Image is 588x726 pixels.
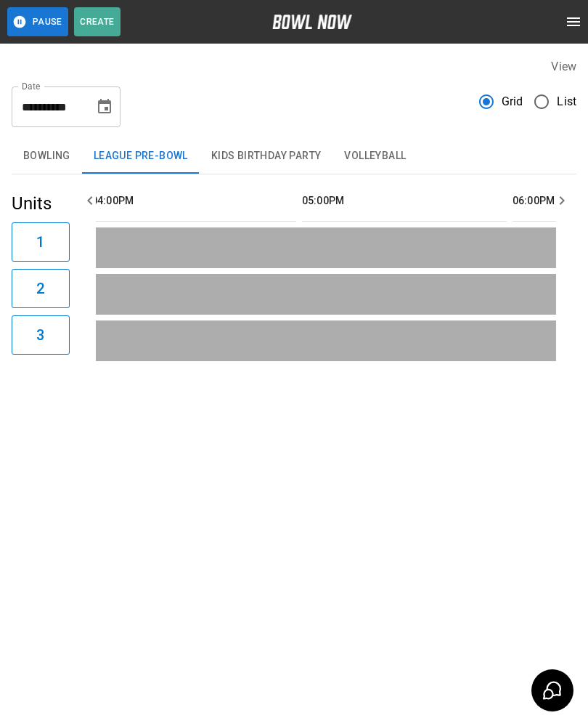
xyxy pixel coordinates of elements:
[12,222,70,262] button: 1
[12,139,576,174] div: inventory tabs
[502,93,523,110] span: Grid
[551,60,576,73] label: View
[36,323,44,347] h6: 3
[12,139,82,174] button: Bowling
[332,139,417,174] button: Volleyball
[82,139,200,174] button: League Pre-Bowl
[36,230,44,254] h6: 1
[200,139,333,174] button: Kids Birthday Party
[74,7,121,36] button: Create
[36,277,44,300] h6: 2
[557,93,576,110] span: List
[7,7,68,36] button: Pause
[272,15,352,29] img: logo
[12,269,70,308] button: 2
[12,192,70,215] h5: Units
[559,7,588,36] button: open drawer
[90,92,119,121] button: Choose date, selected date is Aug 28, 2025
[12,315,70,355] button: 3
